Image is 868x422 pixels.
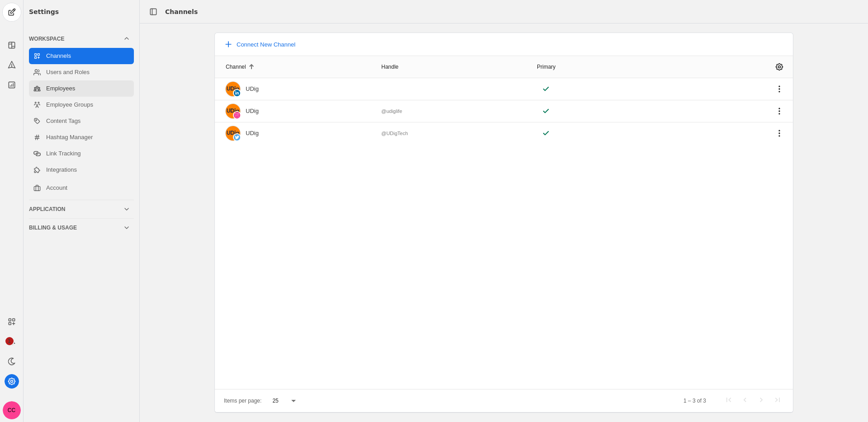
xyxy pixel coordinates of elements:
app-icon-button: Channel Menu [771,81,787,97]
a: Integrations [29,162,134,178]
div: Workspace [29,46,134,198]
mat-expansion-panel-header: Workspace [29,32,134,46]
img: cache [226,82,240,96]
div: @udiglife [381,108,402,115]
div: Primary [537,63,564,70]
div: Handle [381,63,398,70]
div: Channels [165,7,198,16]
img: cache [226,126,240,141]
div: UDig [246,130,259,137]
app-icon-button: Channel Menu [771,125,787,141]
span: 1 [5,337,14,345]
div: Primary [537,63,555,70]
mat-expansion-panel-header: Billing & Usage [29,220,134,235]
button: CC [3,401,21,419]
a: Hashtag Manager [29,129,134,145]
a: Link Tracking [29,145,134,162]
div: Handle [381,63,407,70]
app-icon-button: Channel Menu [771,103,787,119]
button: Connect New Channel [218,36,301,52]
a: Channels [29,48,134,64]
div: Items per page: [224,396,261,405]
div: UDig [246,85,259,93]
div: Billing & Usage [29,224,123,231]
span: Connect New Channel [237,41,295,48]
a: Employee Groups [29,97,134,113]
mat-expansion-panel-header: Application [29,202,134,216]
a: Users and Roles [29,64,134,80]
div: Channel [226,63,254,70]
div: Channel [226,63,246,70]
div: Application [29,206,123,213]
a: Account [29,180,134,196]
img: cache [226,104,240,118]
a: Content Tags [29,113,134,129]
div: UDig [246,108,259,115]
div: Workspace [29,35,123,42]
span: 25 [272,398,278,404]
div: 1 – 3 of 3 [683,396,706,405]
div: @UDigTech [381,130,408,137]
a: Employees [29,80,134,97]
